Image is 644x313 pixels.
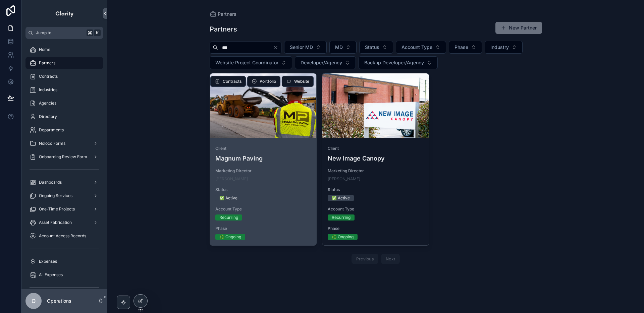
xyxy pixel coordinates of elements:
a: ClientNew Image CanopyMarketing Director[PERSON_NAME]Status✅ ActiveAccount TypeRecurringPhase♻️ O... [322,73,429,246]
span: Backup Developer/Agency [364,59,424,66]
div: ♻️ Ongoing [332,234,354,240]
span: Client [328,146,424,151]
span: K [95,30,100,36]
span: Directory [39,114,57,119]
span: Agencies [39,101,56,106]
span: Status [328,187,424,192]
span: Status [365,44,379,51]
a: Partners [210,11,236,17]
a: Asset Fabrication [25,216,103,229]
a: Onboarding Review Form [25,151,103,163]
a: Account Access Records [25,230,103,242]
span: Phase [215,226,311,231]
a: All Expenses [25,269,103,281]
a: Industries [25,84,103,96]
span: Expenses [39,259,57,264]
div: scrollable content [21,39,107,289]
button: Select Button [284,41,327,54]
a: [PERSON_NAME] [215,176,248,182]
span: Marketing Director [328,168,424,174]
div: ♻️ Ongoing [219,234,241,240]
span: Industry [490,44,509,51]
button: Select Button [396,41,446,54]
button: Select Button [359,41,393,54]
span: Asset Fabrication [39,220,72,225]
a: Agencies [25,97,103,109]
a: Departments [25,124,103,136]
span: Ongoing Services [39,193,72,198]
button: New Partner [495,22,542,34]
a: Noloco Forms [25,137,103,149]
span: One-Time Projects [39,206,75,212]
div: DSC04231-Edit.webp [322,73,429,138]
span: MD [335,44,343,51]
span: Website Project Coordinator [215,59,278,66]
span: Contracts [39,74,58,79]
p: Operations [47,298,71,304]
span: Home [39,47,50,52]
button: Website [282,76,314,87]
span: Account Type [401,44,432,51]
div: ✅ Active [332,195,350,201]
span: Phase [454,44,468,51]
span: Departments [39,127,64,133]
button: Select Button [210,56,292,69]
span: Partners [218,11,236,17]
span: Noloco Forms [39,141,65,146]
span: Status [215,187,311,192]
div: Recurring [219,214,238,221]
span: O [32,297,36,305]
a: Ongoing Services [25,190,103,202]
button: Clear [273,45,281,50]
span: Portfolio [260,79,276,84]
button: Select Button [359,56,438,69]
button: Portfolio [247,76,280,87]
button: Select Button [329,41,357,54]
span: Onboarding Review Form [39,154,87,160]
a: Contracts [25,70,103,82]
button: Select Button [295,56,356,69]
img: App logo [55,8,74,19]
span: Account Access Records [39,233,86,239]
span: All Expenses [39,272,63,277]
span: Contracts [223,79,241,84]
span: Jump to... [36,30,84,36]
div: Recurring [332,214,351,221]
span: Website [294,79,309,84]
button: Select Button [449,41,482,54]
a: Partners [25,57,103,69]
a: Dashboards [25,176,103,188]
span: Developer/Agency [301,59,342,66]
a: ClientMagnum PavingMarketing Director[PERSON_NAME]Status✅ ActiveAccount TypeRecurringPhase♻️ Ongo... [210,73,317,246]
a: [PERSON_NAME] [328,176,360,182]
span: Marketing Director [215,168,311,174]
h4: New Image Canopy [328,154,424,163]
span: Dashboards [39,180,62,185]
span: Client [215,146,311,151]
button: Select Button [485,41,523,54]
a: One-Time Projects [25,203,103,215]
div: ✅ Active [219,195,237,201]
span: Industries [39,87,57,92]
h4: Magnum Paving [215,154,311,163]
button: Contracts [210,76,246,87]
span: Account Type [328,206,424,212]
span: Partners [39,60,55,66]
a: Expenses [25,255,103,267]
a: Home [25,44,103,56]
h1: Partners [210,24,237,34]
span: Senior MD [290,44,313,51]
a: Directory [25,111,103,123]
div: DSC01752.webp [210,73,317,138]
span: Phase [328,226,424,231]
button: Jump to...K [25,27,103,39]
span: Account Type [215,206,311,212]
